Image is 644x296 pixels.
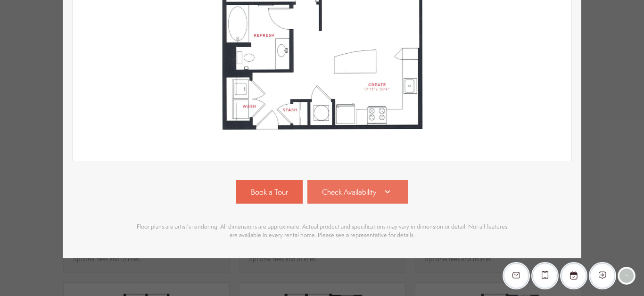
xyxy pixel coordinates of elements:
a: Book a Tour [236,180,303,204]
span: Check Availability [322,187,376,197]
span: Book a Tour [251,187,288,197]
a: Check Availability [307,180,408,204]
p: Floor plans are artist's rendering. All dimensions are approximate. Actual product and specificat... [133,222,511,239]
